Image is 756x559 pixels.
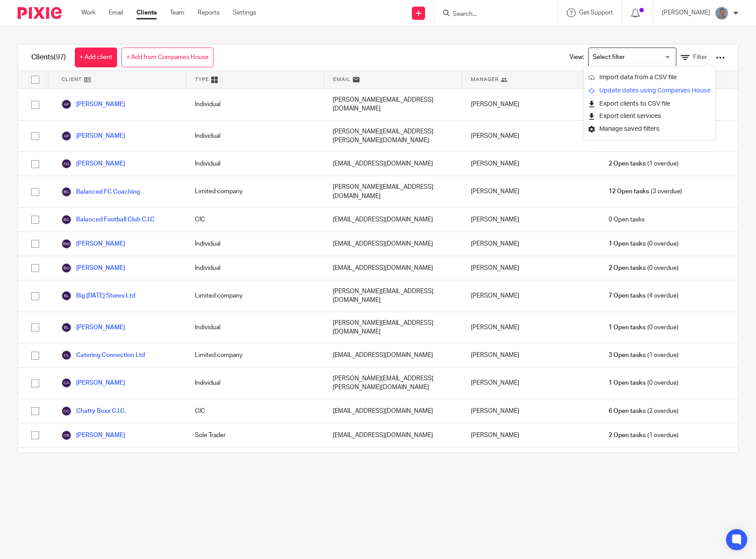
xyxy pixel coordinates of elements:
[186,152,324,176] div: Individual
[61,239,125,249] a: [PERSON_NAME]
[324,232,462,256] div: [EMAIL_ADDRESS][DOMAIN_NAME]
[109,8,123,17] a: Email
[186,312,324,343] div: Individual
[333,76,351,83] span: Email
[588,48,676,67] div: Search for option
[75,48,117,67] a: + Add client
[61,187,140,197] a: Balanced FC Coaching
[588,97,711,110] a: Export clients to CSV file
[324,343,462,367] div: [EMAIL_ADDRESS][DOMAIN_NAME]
[609,187,682,196] span: (3 overdue)
[324,423,462,447] div: [EMAIL_ADDRESS][DOMAIN_NAME]
[198,8,220,17] a: Reports
[61,406,126,416] a: Chatty Boxx C.I.C.
[462,89,600,120] div: [PERSON_NAME]
[233,8,256,17] a: Settings
[136,8,157,17] a: Clients
[186,176,324,207] div: Limited company
[462,232,600,256] div: [PERSON_NAME]
[590,50,671,65] input: Search for option
[556,44,725,70] div: View:
[462,176,600,207] div: [PERSON_NAME]
[609,264,678,272] span: (0 overdue)
[61,350,72,360] img: svg%3E
[61,99,125,110] a: [PERSON_NAME]
[61,214,154,225] a: Balanced Football Club C.I.C
[186,89,324,120] div: Individual
[609,407,678,416] span: (2 overdue)
[609,351,646,360] span: 3 Open tasks
[462,343,600,367] div: [PERSON_NAME]
[609,323,646,332] span: 1 Open tasks
[609,431,646,440] span: 2 Open tasks
[324,368,462,399] div: [PERSON_NAME][EMAIL_ADDRESS][PERSON_NAME][DOMAIN_NAME]
[609,379,646,387] span: 1 Open tasks
[609,291,678,300] span: (4 overdue)
[462,399,600,423] div: [PERSON_NAME]
[462,312,600,343] div: [PERSON_NAME]
[324,121,462,152] div: [PERSON_NAME][EMAIL_ADDRESS][PERSON_NAME][DOMAIN_NAME]
[609,239,646,248] span: 1 Open tasks
[61,378,125,388] a: [PERSON_NAME]
[186,280,324,312] div: Limited company
[61,430,72,441] img: svg%3E
[693,54,707,60] span: Filter
[324,176,462,207] div: [PERSON_NAME][EMAIL_ADDRESS][DOMAIN_NAME]
[27,71,44,88] input: Select all
[324,152,462,176] div: [EMAIL_ADDRESS][DOMAIN_NAME]
[186,256,324,280] div: Individual
[195,76,209,83] span: Type
[186,121,324,152] div: Individual
[31,53,66,62] h1: Clients
[462,280,600,312] div: [PERSON_NAME]
[324,312,462,343] div: [PERSON_NAME][EMAIL_ADDRESS][DOMAIN_NAME]
[61,322,72,333] img: svg%3E
[61,378,72,388] img: svg%3E
[609,431,678,440] span: (1 overdue)
[462,448,600,471] div: [PERSON_NAME]
[609,407,646,416] span: 6 Open tasks
[462,152,600,176] div: [PERSON_NAME]
[186,343,324,367] div: Limited company
[186,423,324,447] div: Sole Trader
[462,256,600,280] div: [PERSON_NAME]
[715,6,729,20] img: James%20Headshot.png
[61,158,125,169] a: [PERSON_NAME]
[609,264,646,272] span: 2 Open tasks
[609,351,678,360] span: (1 overdue)
[186,448,324,471] div: Limited company
[579,10,613,16] span: Get Support
[61,263,72,273] img: svg%3E
[61,214,72,225] img: svg%3E
[61,239,72,249] img: svg%3E
[61,322,125,333] a: [PERSON_NAME]
[61,99,72,110] img: svg%3E
[61,291,72,301] img: svg%3E
[186,368,324,399] div: Individual
[61,131,125,141] a: [PERSON_NAME]
[121,48,213,67] a: + Add from Companies House
[324,280,462,312] div: [PERSON_NAME][EMAIL_ADDRESS][DOMAIN_NAME]
[609,159,646,168] span: 2 Open tasks
[61,263,125,273] a: [PERSON_NAME]
[324,448,462,471] div: [EMAIL_ADDRESS][DOMAIN_NAME]
[609,323,678,332] span: (0 overdue)
[62,76,82,83] span: Client
[588,110,661,122] button: Export client services
[609,159,678,168] span: (1 overdue)
[609,291,646,300] span: 7 Open tasks
[462,208,600,232] div: [PERSON_NAME]
[61,406,72,416] img: svg%3E
[324,256,462,280] div: [EMAIL_ADDRESS][DOMAIN_NAME]
[588,71,711,84] a: Import data from a CSV file
[588,84,711,97] a: Update dates using Companies House
[452,11,531,18] input: Search
[61,291,135,301] a: Big [DATE] Stores Ltd
[324,399,462,423] div: [EMAIL_ADDRESS][DOMAIN_NAME]
[471,76,499,83] span: Manager
[609,215,645,224] span: 0 Open tasks
[324,208,462,232] div: [EMAIL_ADDRESS][DOMAIN_NAME]
[186,399,324,423] div: CIC
[18,7,62,19] img: Pixie
[61,430,125,441] a: [PERSON_NAME]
